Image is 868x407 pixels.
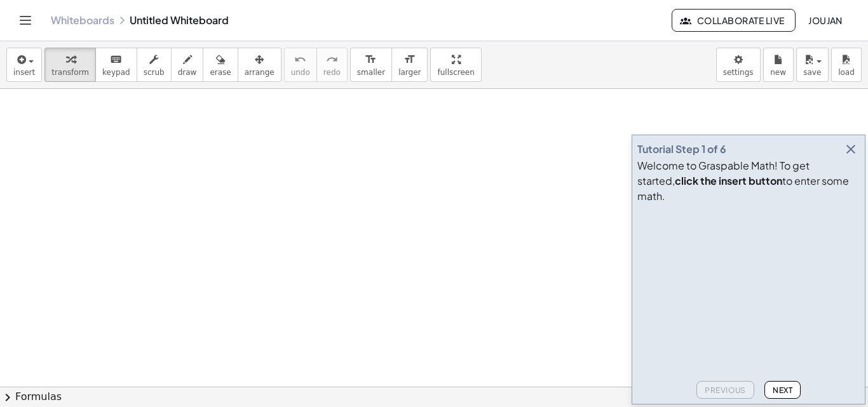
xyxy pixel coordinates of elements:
[682,15,784,26] span: Collaborate Live
[171,48,204,82] button: draw
[238,48,281,82] button: arrange
[764,381,801,399] button: Next
[291,68,310,77] span: undo
[838,68,855,77] span: load
[796,48,829,82] button: save
[798,9,853,32] button: joujan
[44,48,96,82] button: transform
[398,68,421,77] span: larger
[675,174,782,187] b: click the insert button
[110,52,122,67] i: keyboard
[637,142,726,157] div: Tutorial Step 1 of 6
[203,48,238,82] button: erase
[430,48,481,82] button: fullscreen
[350,48,392,82] button: format_sizesmaller
[15,10,36,30] button: Toggle navigation
[803,68,821,77] span: save
[13,68,35,77] span: insert
[723,68,754,77] span: settings
[144,68,165,77] span: scrub
[831,48,862,82] button: load
[284,48,317,82] button: undoundo
[365,52,377,67] i: format_size
[51,14,114,27] a: Whiteboards
[808,15,843,26] span: joujan
[773,385,792,395] span: Next
[637,158,860,204] div: Welcome to Graspable Math! To get started, to enter some math.
[437,68,474,77] span: fullscreen
[137,48,172,82] button: scrub
[102,68,130,77] span: keypad
[716,48,761,82] button: settings
[323,68,341,77] span: redo
[178,68,197,77] span: draw
[95,48,137,82] button: keyboardkeypad
[245,68,275,77] span: arrange
[210,68,231,77] span: erase
[6,48,42,82] button: insert
[391,48,428,82] button: format_sizelarger
[51,68,89,77] span: transform
[403,52,416,67] i: format_size
[316,48,348,82] button: redoredo
[672,9,795,32] button: Collaborate Live
[326,52,338,67] i: redo
[763,48,794,82] button: new
[770,68,786,77] span: new
[294,52,306,67] i: undo
[357,68,385,77] span: smaller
